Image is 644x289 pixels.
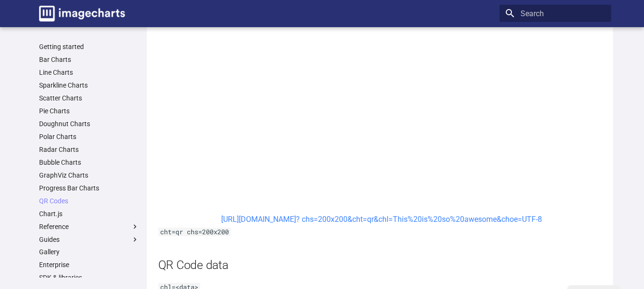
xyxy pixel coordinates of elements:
[39,197,139,205] a: QR Codes
[39,42,139,51] a: Getting started
[39,184,139,192] a: Progress Bar Charts
[39,94,139,102] a: Scatter Charts
[39,120,139,128] a: Doughnut Charts
[39,248,139,256] a: Gallery
[500,5,611,22] input: Search
[39,132,139,141] a: Polar Charts
[158,228,231,236] code: cht=qr chs=200x200
[39,235,139,244] label: Guides
[39,171,139,179] a: GraphViz Charts
[221,215,542,224] a: [URL][DOMAIN_NAME]? chs=200x200&cht=qr&chl=This%20is%20so%20awesome&choe=UTF-8
[39,55,139,64] a: Bar Charts
[35,2,129,25] a: Image-Charts documentation
[39,6,125,21] img: logo
[39,107,139,115] a: Pie Charts
[158,257,605,273] h2: QR Code data
[39,273,139,282] a: SDK & libraries
[39,260,139,269] a: Enterprise
[39,158,139,167] a: Bubble Charts
[39,209,139,218] a: Chart.js
[39,68,139,77] a: Line Charts
[39,81,139,90] a: Sparkline Charts
[39,145,139,154] a: Radar Charts
[39,222,139,231] label: Reference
